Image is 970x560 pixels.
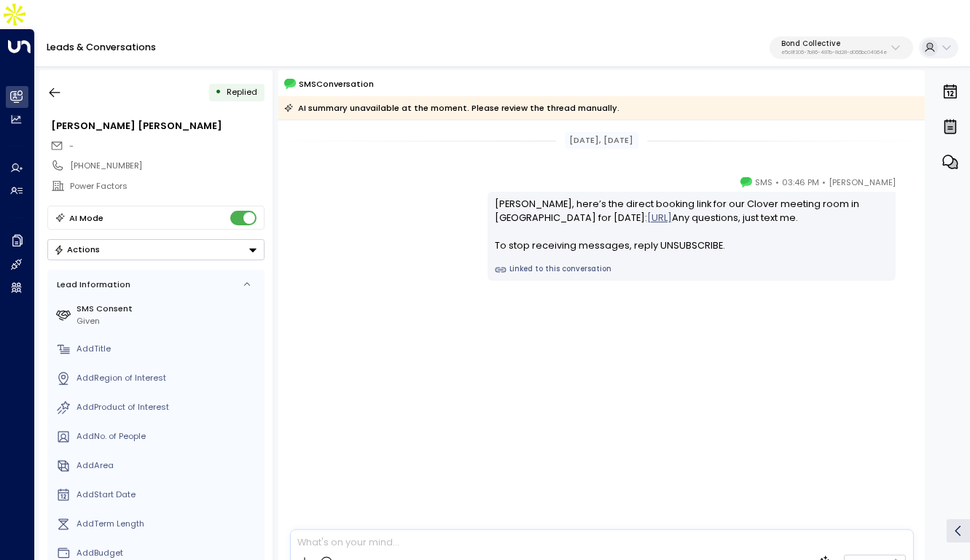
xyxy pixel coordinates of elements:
div: AddArea [77,459,259,472]
span: • [775,175,779,190]
span: SMS [755,175,773,190]
div: AddStart Date [77,489,259,501]
div: [PERSON_NAME], here’s the direct booking link for our Clover meeting room in [GEOGRAPHIC_DATA] fo... [495,197,889,253]
span: • [822,175,826,190]
img: 74_headshot.jpg [901,175,925,198]
span: SMS Conversation [299,77,374,90]
div: AddBudget [77,547,259,559]
div: AddNo. of People [77,430,259,443]
div: AI Mode [69,211,103,225]
div: Lead Information [52,279,130,291]
div: [PERSON_NAME] [PERSON_NAME] [51,119,264,133]
span: [PERSON_NAME] [829,175,896,190]
div: Actions [54,244,100,254]
a: Leads & Conversations [47,41,156,53]
label: SMS Consent [77,303,259,315]
div: AI summary unavailable at the moment. Please review the thread manually. [284,101,619,115]
a: Linked to this conversation [495,264,889,276]
div: AddTitle [77,343,259,355]
div: AddTerm Length [77,518,259,530]
button: Actions [47,239,265,260]
span: Replied [227,86,257,98]
div: Power Factors [70,180,264,192]
div: Given [77,315,259,327]
p: e5c8f306-7b86-487b-8d28-d066bc04964e [781,50,887,55]
div: AddProduct of Interest [77,401,259,413]
button: Bond Collectivee5c8f306-7b86-487b-8d28-d066bc04964e [770,36,913,60]
div: [DATE], [DATE] [565,132,638,149]
div: Button group with a nested menu [47,239,265,260]
div: • [215,82,222,103]
div: AddRegion of Interest [77,372,259,384]
span: - [69,140,74,152]
p: Bond Collective [781,39,887,48]
div: [PHONE_NUMBER] [70,160,264,172]
a: [URL] [647,211,672,225]
span: 03:46 PM [782,175,819,190]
